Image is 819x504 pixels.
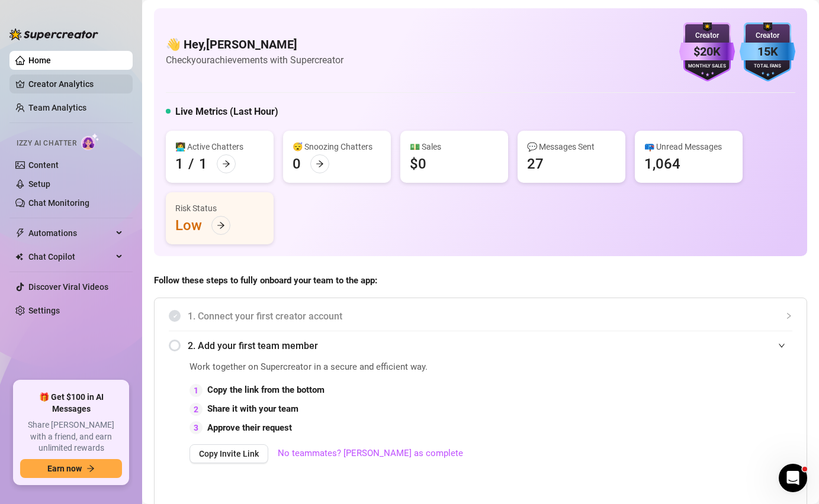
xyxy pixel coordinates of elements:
[410,140,499,153] div: 💵 Sales
[9,28,98,40] img: logo-BBDzfeDw.svg
[190,403,203,416] div: 2
[740,30,795,41] div: Creator
[779,464,807,492] iframe: Intercom live chat
[20,459,122,478] button: Earn nowarrow-right
[28,247,113,266] span: Chat Copilot
[20,419,122,454] span: Share [PERSON_NAME] with a friend, and earn unlimited rewards
[190,360,526,374] span: Work together on Supercreator in a secure and efficient way.
[47,464,82,473] span: Earn now
[527,154,544,173] div: 27
[190,444,268,463] button: Copy Invite Link
[278,447,463,461] a: No teammates? [PERSON_NAME] as complete
[28,198,89,208] a: Chat Monitoring
[175,154,184,173] div: 1
[740,22,795,82] img: blue-badge-DgoSNQY1.svg
[679,22,735,82] img: purple-badge-B9DA21FR.svg
[154,275,377,286] strong: Follow these steps to fully onboard your team to the app:
[778,342,785,349] span: expanded
[207,385,325,395] strong: Copy the link from the bottom
[15,253,23,261] img: Chat Copilot
[28,75,123,93] a: Creator Analytics
[28,282,108,292] a: Discover Viral Videos
[679,43,735,61] div: $20K
[785,312,792,319] span: collapsed
[169,302,792,331] div: 1. Connect your first creator account
[740,43,795,61] div: 15K
[293,154,301,173] div: 0
[20,392,122,415] span: 🎁 Get $100 in AI Messages
[644,140,733,153] div: 📪 Unread Messages
[410,154,426,173] div: $0
[222,160,230,168] span: arrow-right
[190,384,203,397] div: 1
[190,421,203,434] div: 3
[166,36,343,53] h4: 👋 Hey, [PERSON_NAME]
[293,140,381,153] div: 😴 Snoozing Chatters
[199,449,259,458] span: Copy Invite Link
[28,56,51,65] a: Home
[175,105,278,119] h5: Live Metrics (Last Hour)
[28,179,50,189] a: Setup
[17,138,76,149] span: Izzy AI Chatter
[28,103,86,112] a: Team Analytics
[188,309,792,324] span: 1. Connect your first creator account
[217,221,225,230] span: arrow-right
[188,338,792,353] span: 2. Add your first team member
[86,464,95,473] span: arrow-right
[644,154,680,173] div: 1,064
[679,63,735,70] div: Monthly Sales
[207,422,292,433] strong: Approve their request
[207,403,298,414] strong: Share it with your team
[169,331,792,360] div: 2. Add your first team member
[166,53,343,67] article: Check your achievements with Supercreator
[679,30,735,41] div: Creator
[175,202,264,215] div: Risk Status
[28,224,113,243] span: Automations
[15,228,25,238] span: thunderbolt
[527,140,616,153] div: 💬 Messages Sent
[316,160,324,168] span: arrow-right
[28,306,60,315] a: Settings
[740,63,795,70] div: Total Fans
[81,133,99,150] img: AI Chatter
[199,154,207,173] div: 1
[28,160,59,170] a: Content
[175,140,264,153] div: 👩‍💻 Active Chatters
